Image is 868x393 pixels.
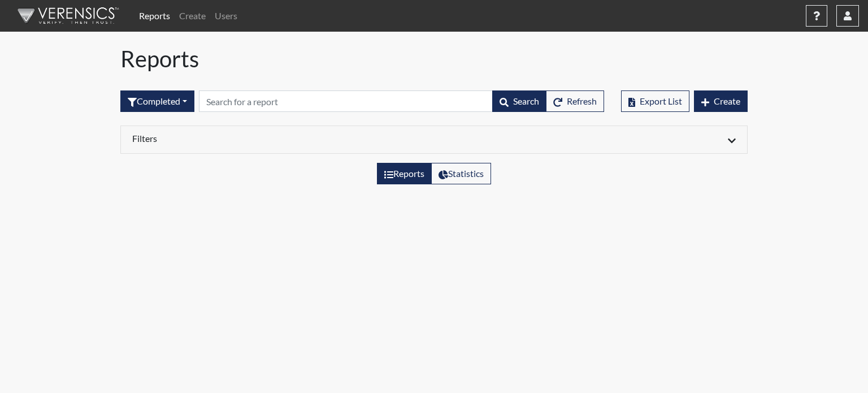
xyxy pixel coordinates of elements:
[132,133,426,144] h6: Filters
[431,163,491,184] label: View statistics about completed interviews
[714,96,740,106] span: Create
[567,96,597,106] span: Refresh
[120,45,748,72] h1: Reports
[134,5,175,27] a: Reports
[175,5,210,27] a: Create
[199,90,493,112] input: Search by Registration ID, Interview Number, or Investigation Name.
[621,90,689,112] button: Export List
[546,90,604,112] button: Refresh
[120,90,194,112] button: Completed
[120,90,194,112] div: Filter by interview status
[492,90,546,112] button: Search
[694,90,748,112] button: Create
[377,163,432,184] label: View the list of reports
[124,133,744,146] div: Click to expand/collapse filters
[210,5,242,27] a: Users
[640,96,682,106] span: Export List
[513,96,539,106] span: Search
